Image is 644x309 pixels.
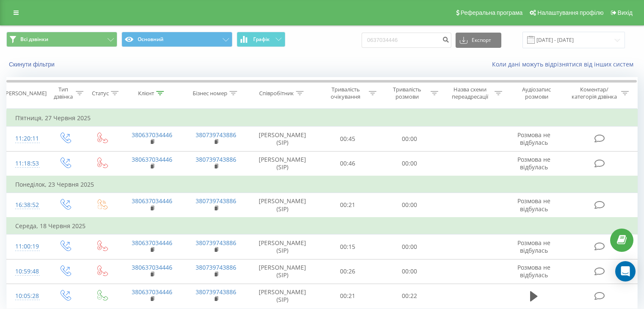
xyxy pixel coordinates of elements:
[517,131,550,146] span: Розмова не відбулась
[248,151,317,176] td: [PERSON_NAME] (SIP)
[317,235,379,259] td: 00:15
[132,263,172,271] a: 380637034446
[193,90,227,97] div: Бізнес номер
[259,90,294,97] div: Співробітник
[317,151,379,176] td: 00:46
[317,193,379,218] td: 00:21
[237,32,285,47] button: Графік
[379,259,440,284] td: 00:00
[517,155,550,171] span: Розмова не відбулась
[20,36,48,43] span: Всі дзвінки
[122,32,232,47] button: Основний
[248,127,317,151] td: [PERSON_NAME] (SIP)
[325,86,367,100] div: Тривалість очікування
[92,90,109,97] div: Статус
[248,193,317,218] td: [PERSON_NAME] (SIP)
[379,127,440,151] td: 00:00
[196,155,236,163] a: 380739743886
[461,9,523,16] span: Реферальна програма
[196,263,236,271] a: 380739743886
[362,33,451,48] input: Пошук за номером
[615,261,636,281] div: Open Intercom Messenger
[379,193,440,218] td: 00:00
[253,36,270,42] span: Графік
[317,259,379,284] td: 00:26
[618,9,633,16] span: Вихід
[53,86,73,100] div: Тип дзвінка
[7,110,638,127] td: П’ятниця, 27 Червня 2025
[196,239,236,247] a: 380739743886
[537,9,603,16] span: Налаштування профілю
[448,86,492,100] div: Назва схеми переадресації
[379,235,440,259] td: 00:00
[6,32,117,47] button: Всі дзвінки
[132,155,172,163] a: 380637034446
[379,284,440,308] td: 00:22
[15,263,38,280] div: 10:59:48
[569,86,619,100] div: Коментар/категорія дзвінка
[132,239,172,247] a: 380637034446
[132,197,172,205] a: 380637034446
[248,259,317,284] td: [PERSON_NAME] (SIP)
[15,238,38,255] div: 11:00:19
[379,151,440,176] td: 00:00
[196,197,236,205] a: 380739743886
[317,127,379,151] td: 00:45
[196,288,236,296] a: 380739743886
[517,239,550,254] span: Розмова не відбулась
[456,33,501,48] button: Експорт
[15,130,38,147] div: 11:20:11
[4,90,47,97] div: [PERSON_NAME]
[517,263,550,279] span: Розмова не відбулась
[6,61,59,68] button: Скинути фільтри
[15,155,38,172] div: 11:18:53
[138,90,154,97] div: Клієнт
[517,197,550,212] span: Розмова не відбулась
[317,284,379,308] td: 00:21
[492,60,638,68] a: Коли дані можуть відрізнятися вiд інших систем
[132,131,172,139] a: 380637034446
[7,218,638,235] td: Середа, 18 Червня 2025
[7,176,638,193] td: Понеділок, 23 Червня 2025
[15,197,38,213] div: 16:38:52
[15,288,38,304] div: 10:05:28
[248,235,317,259] td: [PERSON_NAME] (SIP)
[196,131,236,139] a: 380739743886
[248,284,317,308] td: [PERSON_NAME] (SIP)
[512,86,561,100] div: Аудіозапис розмови
[132,288,172,296] a: 380637034446
[386,86,428,100] div: Тривалість розмови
